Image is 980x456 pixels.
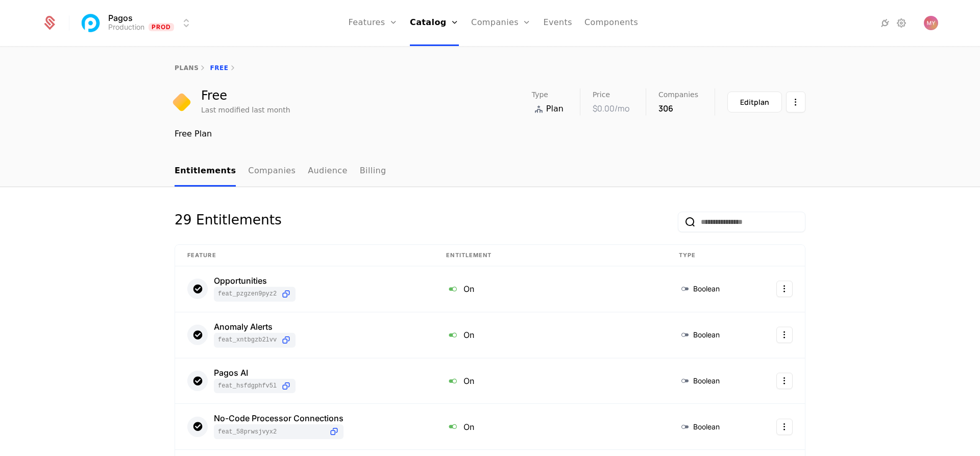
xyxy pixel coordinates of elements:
[924,16,938,30] button: Open user button
[175,156,386,187] ul: Choose Sub Page
[175,156,805,187] nav: Main
[248,156,296,187] a: Companies
[446,282,654,295] div: On
[532,91,548,98] span: Type
[108,14,133,22] span: Pagos
[693,376,720,386] span: Boolean
[593,102,629,115] div: $0.00 /mo
[446,420,654,433] div: On
[218,382,277,390] span: feat_hSFDgphFv5L
[82,12,193,34] button: Select environment
[218,336,277,344] span: feat_XNTbGZb2LVV
[593,91,610,98] span: Price
[658,102,698,115] div: 306
[546,103,563,115] span: Plan
[879,17,891,29] a: Integrations
[175,64,199,72] a: plans
[693,284,720,294] span: Boolean
[108,22,144,32] div: Production
[693,330,720,340] span: Boolean
[740,97,769,107] div: Edit plan
[446,374,654,387] div: On
[895,17,908,29] a: Settings
[776,327,793,343] button: Select action
[693,422,720,432] span: Boolean
[776,419,793,435] button: Select action
[175,245,434,266] th: Feature
[924,16,938,30] img: Max Yefimovich
[175,212,282,232] div: 29 Entitlements
[214,323,296,331] div: Anomaly Alerts
[79,11,103,35] img: Pagos
[308,156,348,187] a: Audience
[149,23,175,31] span: Prod
[667,245,759,266] th: Type
[786,92,805,112] button: Select action
[446,328,654,341] div: On
[175,156,236,187] a: Entitlements
[727,92,782,112] button: Editplan
[360,156,386,187] a: Billing
[658,91,698,98] span: Companies
[214,414,344,422] div: No-Code Processor Connections
[776,281,793,297] button: Select action
[201,89,290,102] div: Free
[201,105,290,115] div: Last modified last month
[218,428,325,436] span: feat_58pRWSjVYX2
[776,373,793,389] button: Select action
[434,245,666,266] th: Entitlement
[175,128,805,140] div: Free Plan
[214,277,296,285] div: Opportunities
[218,290,277,298] span: feat_PzgzeN9pyZ2
[214,369,296,377] div: Pagos AI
